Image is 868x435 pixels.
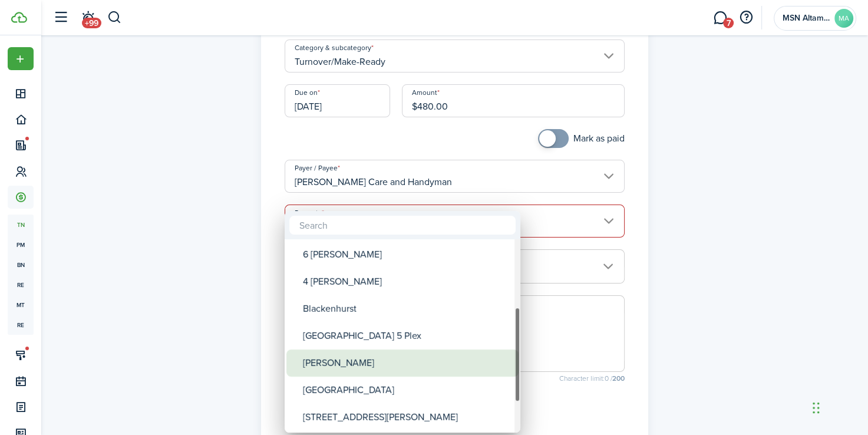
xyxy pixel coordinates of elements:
div: [GEOGRAPHIC_DATA] 5 Plex [303,322,511,350]
div: Blackenhurst [303,295,511,322]
div: 4 [PERSON_NAME] [303,268,511,295]
div: 6 [PERSON_NAME] [303,241,511,268]
div: [STREET_ADDRESS][PERSON_NAME] [303,404,511,431]
input: Search [289,216,516,235]
mbsc-wheel: Property [285,239,520,433]
div: [GEOGRAPHIC_DATA] [303,377,511,404]
div: [PERSON_NAME] [303,350,511,377]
